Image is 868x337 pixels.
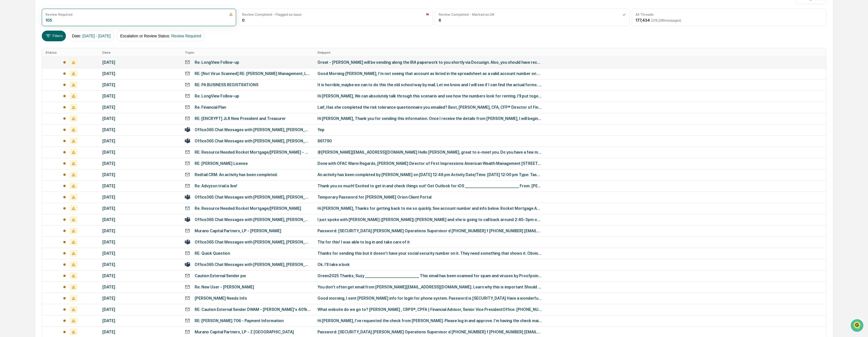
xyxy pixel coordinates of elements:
[38,69,72,79] a: 🗄️Attestations
[56,95,68,99] span: Pylon
[242,18,245,22] div: 0
[102,262,178,267] div: [DATE]
[317,172,542,177] div: An activity has been completed by [PERSON_NAME] on [DATE] 12:48 pm Activity Date/Time: [DATE] 12:...
[102,217,178,222] div: [DATE]
[195,195,311,199] div: Office365 Chat Messages with [PERSON_NAME], [PERSON_NAME] on [DATE]
[82,34,111,38] span: [DATE] - [DATE]
[317,83,542,87] div: It is horrible, maybe we can to do this the old school way by mail. Let me know and I will see if...
[317,217,542,222] div: I just spoke with [PERSON_NAME] ([PERSON_NAME]) [PERSON_NAME] and she is going to call back aroun...
[6,12,102,21] p: How can we help?
[317,318,542,323] div: Hi [PERSON_NAME], I’ve requested the check from [PERSON_NAME]. Please log in and approve. I’m hav...
[46,71,70,76] span: Attestations
[195,318,284,323] div: RE: [PERSON_NAME] 706 - Payment Information
[314,48,826,57] th: Snippet
[102,116,178,121] div: [DATE]
[317,307,542,312] div: What website do we go to? [PERSON_NAME] , CRPS®, CPFA | Financial Advisor, Senior Vice President ...
[195,240,311,244] div: Office365 Chat Messages with [PERSON_NAME], [PERSON_NAME] on [DATE]
[102,206,178,211] div: [DATE]
[636,12,653,17] div: All Threads
[426,13,429,16] img: icon
[195,161,248,166] div: RE: [PERSON_NAME] License
[651,18,681,22] span: ( 219,299 messages)
[317,251,542,256] div: Thanks for sending this but it doesn’t have your social security number on it. They need somethin...
[102,318,178,323] div: [DATE]
[102,83,178,87] div: [DATE]
[102,60,178,65] div: [DATE]
[102,240,178,244] div: [DATE]
[45,18,52,22] div: 105
[102,94,178,98] div: [DATE]
[171,34,201,38] span: Review Required
[102,127,178,132] div: [DATE]
[317,161,542,166] div: Done with OFAC Warm Regards, [PERSON_NAME] Director of First Impressions American Wealth Manageme...
[102,330,178,334] div: [DATE]
[317,206,542,211] div: Hi [PERSON_NAME], Thanks for getting back to me so quickly. See account number and info below. Ro...
[229,13,233,16] img: icon
[41,71,45,76] div: 🗄️
[102,172,178,177] div: [DATE]
[6,71,10,76] div: 🖐️
[317,285,542,289] div: You don't often get email from [PERSON_NAME][EMAIL_ADDRESS][DOMAIN_NAME]. Learn why this is impor...
[68,31,114,41] button: Date:[DATE] - [DATE]
[317,274,542,278] div: Green2025 Thanks, Suzy ________________________________ This email has been scanned for spam and ...
[195,217,311,222] div: Office365 Chat Messages with [PERSON_NAME], [PERSON_NAME], [PERSON_NAME] on [DATE]
[102,285,178,289] div: [DATE]
[181,48,314,57] th: Topic
[317,105,542,110] div: Laif, Has she completed the risk tolerance questionnaire you emailed? Best, [PERSON_NAME], CFA, C...
[19,43,92,49] div: Start new chat
[45,12,72,17] div: Review Required
[102,184,178,188] div: [DATE]
[102,195,178,199] div: [DATE]
[195,262,311,267] div: Office365 Chat Messages with [PERSON_NAME], [PERSON_NAME] on [DATE]
[195,139,311,143] div: Office365 Chat Messages with [PERSON_NAME], [PERSON_NAME] on [DATE]
[195,94,239,98] div: Re: LongView Follow-up
[102,105,178,110] div: [DATE]
[19,49,71,53] div: We're available if you need us!
[623,13,626,16] img: icon
[439,18,441,22] div: 6
[195,116,286,121] div: RE: [ENCRYPT] JLR New President and Treasurer
[102,296,178,300] div: [DATE]
[102,139,178,143] div: [DATE]
[116,31,205,41] button: Escalation or Review Status:Review Required
[102,161,178,166] div: [DATE]
[195,83,258,87] div: RE: PA BUSINESS REGISTRATIONS
[317,240,542,244] div: Thx for this! I was able to log in and take care of it
[195,285,254,289] div: Re: New User - [PERSON_NAME]
[195,274,246,278] div: Caution External Sender pw
[850,318,865,334] iframe: Open customer support
[6,43,16,53] img: 1746055101610-c473b297-6a78-478c-a979-82029cc54cd1
[11,81,35,87] span: Data Lookup
[195,184,237,188] div: Re: Advyzon trial is live!
[195,127,311,132] div: Office365 Chat Messages with [PERSON_NAME], [PERSON_NAME] on [DATE]
[195,71,311,76] div: RE: [Not Virus Scanned] RE: [PERSON_NAME] Management, LLC - [PERSON_NAME] [PERSON_NAME] [ thread:...
[99,48,181,57] th: Date
[3,79,38,89] a: 🔎Data Lookup
[95,45,102,51] button: Start new chat
[42,48,99,57] th: Status
[102,150,178,154] div: [DATE]
[195,172,278,177] div: Redtail CRM: An activity has been completed.
[317,330,542,334] div: Password: [SECURITY_DATA] [PERSON_NAME] Operations Supervisor d [PHONE_NUMBER] f [PHONE_NUMBER] [...
[3,69,38,79] a: 🖐️Preclearance
[11,71,36,76] span: Preclearance
[317,71,542,76] div: Good Morning [PERSON_NAME], I’m not seeing that account as listed in the spreadsheet as a valid a...
[102,229,178,233] div: [DATE]
[317,229,542,233] div: Password: [SECURITY_DATA] [PERSON_NAME] Operations Supervisor d [PHONE_NUMBER] f [PHONE_NUMBER] [...
[317,139,542,143] div: 861790
[102,274,178,278] div: [DATE]
[40,95,68,99] a: Powered byPylon
[42,31,66,41] button: Filters
[317,150,542,154] div: @[PERSON_NAME][EMAIL_ADDRESS][DOMAIN_NAME] Hello [PERSON_NAME], great to e-meet you. Do you have ...
[317,94,542,98] div: Hi [PERSON_NAME], We can absolutely talk through this scenario and see how the numbers look for r...
[195,330,294,334] div: Murano Capital Partners, LP - Z [GEOGRAPHIC_DATA]
[242,12,301,17] div: Review Completed - Flagged as Issue
[195,150,311,154] div: RE: Resource Needed Rocket Mortgage/[PERSON_NAME] - Cypress Wealth
[317,184,542,188] div: Thank you so much! Excited to get in and check things out! Get Outlook for iOS __________________...
[317,60,542,65] div: Great - [PERSON_NAME] will be sending along the IRA paperwork to you shortly via Docusign. Also, ...
[317,127,542,132] div: Yep
[195,307,311,312] div: RE: Caution External Sender DWAM - [PERSON_NAME]'s 401k Plan [ ref:!00D3006J2H.!500Uy0cmtUB:ref ]
[195,206,301,211] div: Re: Resource Needed Rocket Mortgage/[PERSON_NAME]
